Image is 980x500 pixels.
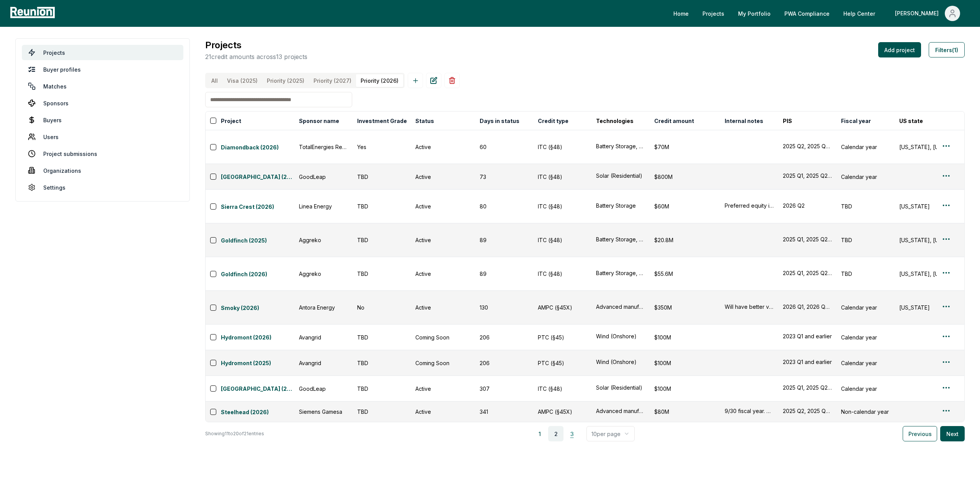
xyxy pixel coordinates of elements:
[297,113,341,128] button: Sponsor name
[309,74,356,87] button: Priority (2027)
[357,359,406,367] div: TBD
[415,385,470,393] div: Active
[221,203,294,212] a: Sierra Crest (2026)
[596,303,645,311] button: Advanced manufacturing
[596,235,645,243] button: Battery Storage, Solar (Community), Solar (Utility), Solar (C&I)
[221,302,294,313] button: Smoky (2026)
[841,270,890,278] div: TBD
[841,236,890,244] div: TBD
[654,303,715,311] div: $350M
[783,332,832,340] div: 2023 Q1 and earlier
[299,359,348,367] div: Avangrid
[538,202,587,210] div: ITC (§48)
[667,6,695,21] a: Home
[940,426,965,441] button: Next
[783,202,832,210] button: 2026 Q2
[596,172,645,180] button: Solar (Residential)
[841,359,890,367] div: Calendar year
[723,113,765,128] button: Internal notes
[22,180,183,195] a: Settings
[725,407,774,415] button: 9/30 fiscal year. Per e-mail on [DATE] they have identified a buyer for their 2024 credits
[415,143,470,151] div: Active
[299,270,348,278] div: Aggreko
[725,202,774,210] button: Preferred equity investment close to term sheet execution - looking for transferee aiming to exec...
[536,113,570,128] button: Credit type
[841,202,890,210] div: TBD
[205,52,307,61] p: 21 credit amounts across 13 projects
[357,385,406,393] div: TBD
[899,303,948,311] div: [US_STATE]
[299,143,348,151] div: TotalEnergies Renewables [GEOGRAPHIC_DATA]
[299,303,348,311] div: Antora Energy
[221,383,294,394] button: [GEOGRAPHIC_DATA] (2025)
[667,6,972,21] nav: Main
[538,333,587,341] div: PTC (§45)
[596,384,645,392] button: Solar (Residential)
[415,333,470,341] div: Coming Soon
[596,142,645,150] button: Battery Storage, Solar (Utility), Solar (C&I)
[299,202,348,210] div: Linea Energy
[548,426,563,441] button: 2
[414,113,436,128] button: Status
[538,143,587,151] div: ITC (§48)
[653,113,696,128] button: Credit amount
[221,332,294,343] button: Hydromont (2026)
[357,270,406,278] div: TBD
[596,407,645,415] button: Advanced manufacturing
[783,235,832,243] button: 2025 Q1, 2025 Q2, 2025 Q3, 2025 Q4, 2026 Q1, 2026 Q2, 2026 Q3, 2026 Q4
[22,45,183,60] a: Projects
[221,333,294,343] a: Hydromont (2026)
[538,359,587,367] div: PTC (§45)
[299,173,348,181] div: GoodLeap
[221,143,294,152] a: Diamondback (2026)
[783,303,832,311] div: 2026 Q1, 2026 Q2, 2026 Q3, 2026 Q4
[596,269,645,277] button: Battery Storage, Solar (Community), Solar (Utility), Solar (C&I)
[415,408,470,416] div: Active
[357,303,406,311] div: No
[899,143,948,151] div: [US_STATE], [US_STATE], [US_STATE], [US_STATE], [US_STATE], [US_STATE], [US_STATE], [US_STATE]
[538,385,587,393] div: ITC (§48)
[299,333,348,341] div: Avangrid
[564,426,580,441] button: 3
[480,236,529,244] div: 89
[903,426,937,441] button: Previous
[480,173,529,181] div: 73
[654,408,715,416] div: $80M
[696,6,730,21] a: Projects
[889,6,966,21] button: [PERSON_NAME]
[783,172,832,180] button: 2025 Q1, 2025 Q2, 2025 Q3, 2025 Q4, 2026 Q1, 2026 Q2, 2026 Q3, 2026 Q4
[415,359,470,367] div: Coming Soon
[22,95,183,111] a: Sponsors
[22,146,183,161] a: Project submissions
[841,303,890,311] div: Calendar year
[654,173,715,181] div: $800M
[22,112,183,128] a: Buyers
[899,236,948,244] div: [US_STATE], [US_STATE], [US_STATE], [US_STATE]
[221,357,294,368] button: Hydromont (2025)
[783,384,832,392] div: 2025 Q1, 2025 Q2, 2025 Q3, 2025 Q4, 2026 Q1, 2026 Q2, 2026 Q3, 2026 Q4
[899,270,948,278] div: [US_STATE], [US_STATE], [US_STATE], [US_STATE]
[654,143,715,151] div: $70M
[205,430,264,438] p: Showing 11 to 20 of 21 entries
[783,407,832,415] button: 2025 Q2, 2025 Q3, 2025 Q4
[357,333,406,341] div: TBD
[899,202,948,210] div: [US_STATE]
[840,113,872,128] button: Fiscal year
[22,129,183,144] a: Users
[357,143,406,151] div: Yes
[895,6,942,21] div: [PERSON_NAME]
[725,303,774,311] button: Will have better visibility on monthly variation of 2026 credit volumes at the end of 2025, but f...
[654,202,715,210] div: $60M
[221,385,294,394] a: [GEOGRAPHIC_DATA] (2025)
[219,113,243,128] button: Project
[221,270,294,279] a: Goldfinch (2026)
[841,173,890,181] div: Calendar year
